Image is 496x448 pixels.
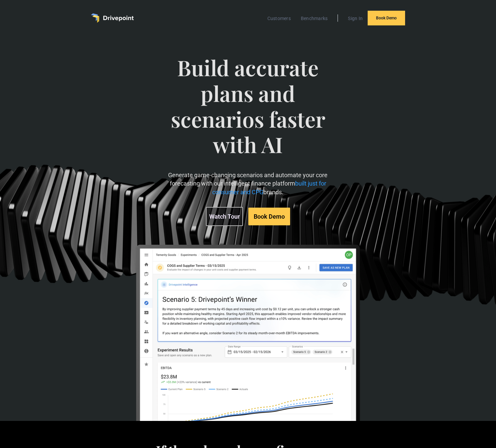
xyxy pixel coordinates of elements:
a: Book Demo [248,208,290,225]
a: Benchmarks [297,14,331,23]
span: Build accurate plans and scenarios faster with AI [163,55,332,171]
p: Generate game-changing scenarios and automate your core forecasting with our intelligent finance ... [163,171,332,196]
a: Customers [264,14,294,23]
a: home [91,13,134,23]
a: Book Demo [368,11,405,25]
a: Watch Tour [206,207,243,226]
a: Sign In [345,14,366,23]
